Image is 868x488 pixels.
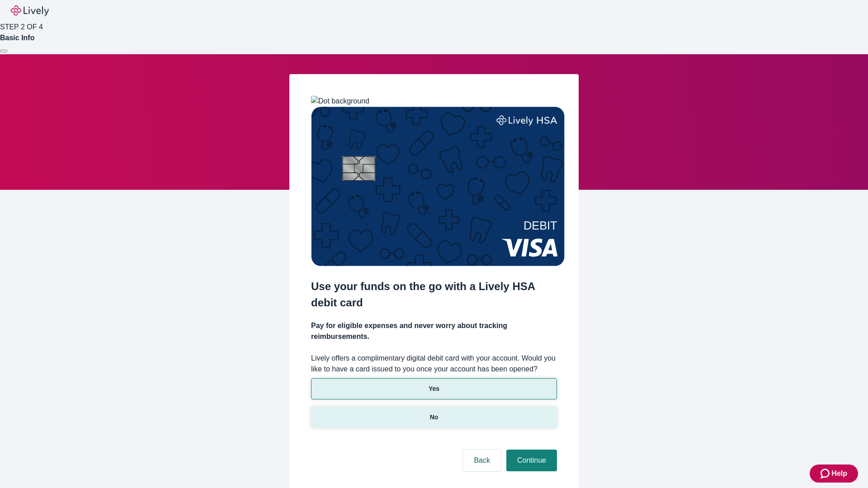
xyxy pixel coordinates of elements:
[311,407,557,428] button: No
[311,320,557,342] h4: Pay for eligible expenses and never worry about tracking reimbursements.
[821,468,831,479] svg: Zendesk support icon
[11,5,49,16] img: Lively
[311,107,565,266] img: Debit card
[506,450,557,471] button: Continue
[831,468,847,479] span: Help
[810,465,858,483] button: Zendesk support iconHelp
[311,96,369,107] img: Dot background
[429,384,439,394] p: Yes
[430,413,439,422] p: No
[311,353,557,375] label: Lively offers a complimentary digital debit card with your account. Would you like to have a card...
[311,278,557,311] h2: Use your funds on the go with a Lively HSA debit card
[463,450,501,471] button: Back
[311,378,557,399] button: Yes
